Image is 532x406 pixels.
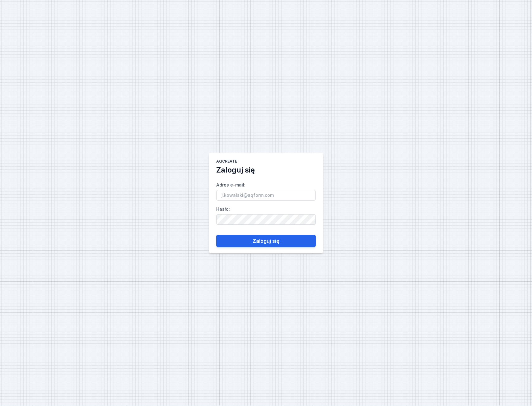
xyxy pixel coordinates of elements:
[216,165,255,175] h2: Zaloguj się
[216,159,237,165] h1: AQcreate
[216,180,316,201] label: Adres e-mail :
[216,235,316,247] button: Zaloguj się
[216,204,316,225] label: Hasło :
[216,190,316,201] input: Adres e-mail:
[216,214,316,225] input: Hasło:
